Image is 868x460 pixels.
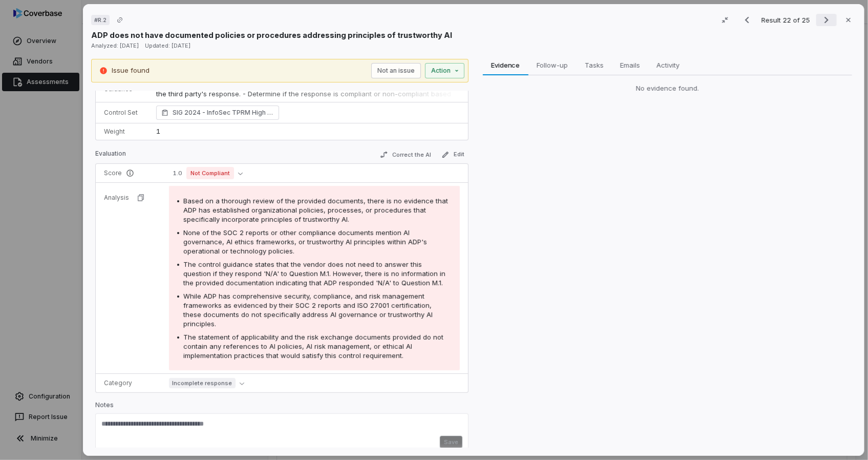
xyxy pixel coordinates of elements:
[156,127,160,135] span: 1
[487,58,524,72] span: Evidence
[533,58,572,72] span: Follow-up
[183,292,433,328] span: While ADP has comprehensive security, compliance, and risk management frameworks as evidenced by ...
[761,14,812,26] p: Result 22 of 25
[183,260,446,287] span: The control guidance states that the vendor does not need to answer this question if they respond...
[736,14,757,26] button: Previous result
[183,228,427,255] span: None of the SOC 2 reports or other compliance documents mention AI governance, AI ethics framewor...
[95,150,126,162] p: Evaluation
[169,167,247,179] button: 1.0Not Compliant
[183,333,443,360] span: The statement of applicability and the risk exchange documents provided do not contain any refere...
[145,42,190,49] span: Updated: [DATE]
[95,401,469,413] p: Notes
[91,42,139,49] span: Analyzed: [DATE]
[111,11,129,29] button: Copy link
[94,16,107,24] span: # R.2
[91,30,452,40] p: ADP does not have documented policies or procedures addressing principles of trustworthy AI
[580,58,607,72] span: Tasks
[371,63,420,78] button: Not an issue
[173,108,274,118] span: SIG 2024 - InfoSec TPRM High Framework
[652,58,683,72] span: Activity
[183,197,448,223] span: Based on a thorough review of the provided documents, there is no evidence that ADP has establish...
[104,379,153,387] p: Category
[112,66,150,76] p: Issue found
[425,63,464,78] button: Action
[482,83,852,94] div: No evidence found.
[104,169,153,177] p: Score
[375,149,435,161] button: Correct the AI
[616,58,644,72] span: Emails
[437,149,468,161] button: Edit
[816,14,836,26] button: Next result
[104,194,129,202] p: Analysis
[104,128,140,136] p: Weight
[186,167,234,179] span: Not Compliant
[104,109,140,117] p: Control Set
[169,378,236,388] span: Incomplete response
